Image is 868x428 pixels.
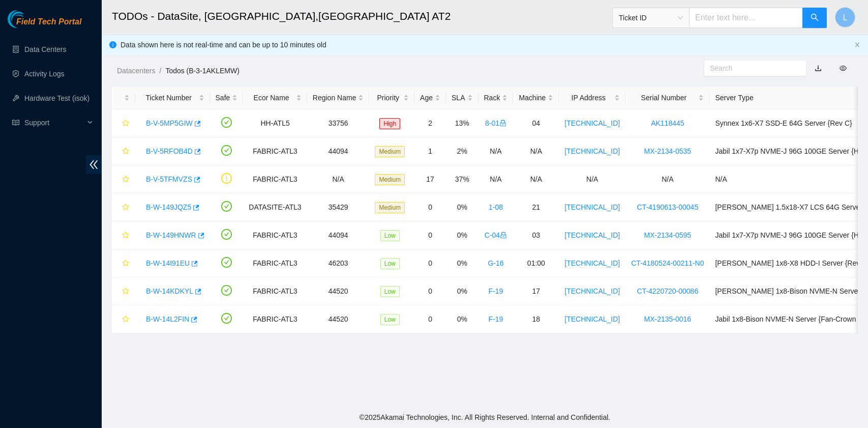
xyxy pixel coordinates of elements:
[446,165,478,193] td: 37%
[117,199,130,215] button: star
[513,193,559,221] td: 21
[843,11,848,24] span: L
[24,70,65,78] a: Activity Logs
[117,115,130,131] button: star
[478,137,514,165] td: N/A
[446,221,478,249] td: 0%
[243,277,307,305] td: FABRIC-ATL3
[122,120,129,128] span: star
[243,165,307,193] td: FABRIC-ATL3
[307,221,370,249] td: 44094
[644,231,692,239] a: MX-2134-0595
[117,255,130,271] button: star
[16,17,81,27] span: Field Tech Portal
[811,13,819,23] span: search
[122,316,129,324] span: star
[8,18,81,32] a: Akamai TechnologiesField Tech Portal
[414,193,446,221] td: 0
[221,173,232,184] span: exclamation-circle
[221,257,232,268] span: check-circle
[122,148,129,156] span: star
[651,119,684,127] a: AK118445
[307,277,370,305] td: 44520
[307,165,370,193] td: N/A
[117,283,130,299] button: star
[513,249,559,277] td: 01:00
[564,231,620,239] a: [TECHNICAL_ID]
[117,227,130,243] button: star
[221,285,232,296] span: check-circle
[485,231,507,239] a: C-04lock
[414,249,446,277] td: 0
[221,145,232,156] span: check-circle
[564,119,620,127] a: [TECHNICAL_ID]
[86,155,102,174] span: double-left
[117,171,130,187] button: star
[513,109,559,137] td: 04
[307,193,370,221] td: 35429
[375,202,405,213] span: Medium
[24,112,84,133] span: Support
[414,221,446,249] td: 0
[243,109,307,137] td: HH-ATL5
[243,305,307,333] td: FABRIC-ATL3
[414,109,446,137] td: 2
[12,119,19,126] span: read
[307,249,370,277] td: 46203
[559,165,625,193] td: N/A
[122,176,129,184] span: star
[122,260,129,268] span: star
[146,203,191,211] a: B-W-149JQZ5
[446,305,478,333] td: 0%
[24,94,89,102] a: Hardware Test (isok)
[243,193,307,221] td: DATASITE-ATL3
[488,259,503,267] a: G-16
[243,137,307,165] td: FABRIC-ATL3
[489,315,503,323] a: F-19
[146,231,196,239] a: B-W-149HNWR
[637,203,699,211] a: CT-4190613-00045
[8,10,51,28] img: Akamai Technologies
[122,204,129,212] span: star
[221,313,232,324] span: check-circle
[513,221,559,249] td: 03
[122,288,129,296] span: star
[644,147,692,155] a: MX-2134-0535
[221,229,232,240] span: check-circle
[485,119,506,127] a: 8-01lock
[146,259,190,267] a: B-W-14I91EU
[414,277,446,305] td: 0
[307,137,370,165] td: 44094
[564,147,620,155] a: [TECHNICAL_ID]
[243,249,307,277] td: FABRIC-ATL3
[513,305,559,333] td: 18
[380,286,400,297] span: Low
[446,109,478,137] td: 13%
[165,67,239,75] a: Todos (B-3-1AKLEMW)
[564,203,620,211] a: [TECHNICAL_ID]
[414,137,446,165] td: 1
[499,120,506,127] span: lock
[221,201,232,212] span: check-circle
[307,305,370,333] td: 44520
[159,67,161,75] span: /
[379,118,400,129] span: High
[380,314,400,325] span: Low
[446,277,478,305] td: 0%
[478,165,514,193] td: N/A
[564,315,620,323] a: [TECHNICAL_ID]
[146,287,193,295] a: B-W-14KDKYL
[380,230,400,241] span: Low
[380,258,400,269] span: Low
[117,311,130,327] button: star
[619,10,683,25] span: Ticket ID
[500,232,507,239] span: lock
[710,63,792,74] input: Search
[146,175,192,183] a: B-V-5TFMVZS
[117,67,155,75] a: Datacenters
[564,287,620,295] a: [TECHNICAL_ID]
[489,287,503,295] a: F-19
[146,147,193,155] a: B-V-5RFOB4D
[243,221,307,249] td: FABRIC-ATL3
[102,407,868,428] footer: © 2025 Akamai Technologies, Inc. All Rights Reserved. Internal and Confidential.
